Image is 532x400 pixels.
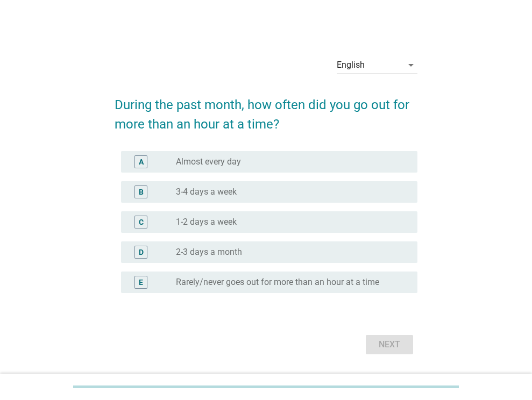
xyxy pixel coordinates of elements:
[405,59,417,72] i: arrow_drop_down
[115,84,417,134] h2: During the past month, how often did you go out for more than an hour at a time?
[139,246,144,258] div: D
[139,186,144,197] div: B
[176,247,242,258] label: 2-3 days a month
[176,217,237,227] label: 1-2 days a week
[176,277,379,288] label: Rarely/never goes out for more than an hour at a time
[337,60,365,70] div: English
[176,156,241,167] label: Almost every day
[139,276,143,288] div: E
[139,156,144,167] div: A
[139,216,144,227] div: C
[176,187,237,197] label: 3-4 days a week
